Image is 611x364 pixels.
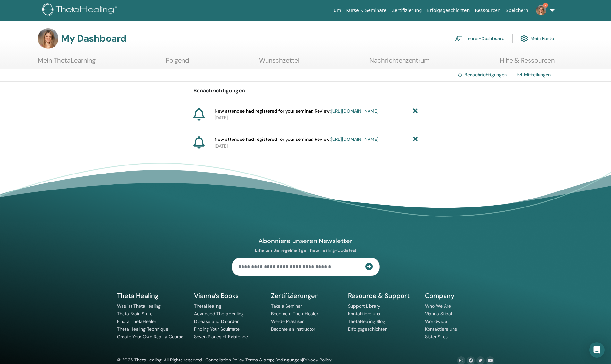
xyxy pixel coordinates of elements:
[348,326,387,332] a: Erfolgsgeschichten
[61,33,126,44] h3: My Dashboard
[425,292,494,300] h5: Company
[589,342,605,358] div: Open Intercom Messenger
[166,56,189,69] a: Folgend
[331,108,378,114] a: [URL][DOMAIN_NAME]
[348,292,417,300] h5: Resource & Support
[503,4,531,16] a: Speichern
[520,33,528,44] img: cog.svg
[117,334,183,340] a: Create Your Own Reality Course
[271,303,302,309] a: Take a Seminar
[38,28,58,49] img: default.jpg
[303,357,332,363] a: Privacy Policy
[455,36,463,41] img: chalkboard-teacher.svg
[344,4,389,16] a: Kurse & Seminare
[245,357,302,363] a: Terms & amp; Bedingungen
[271,326,315,332] a: Become an Instructor
[205,357,244,363] a: Cancellation Policy
[117,318,156,324] a: Find a ThetaHealer
[424,4,472,16] a: Erfolgsgeschichten
[215,136,378,143] span: New attendee had registered for your seminar. Review:
[271,311,318,317] a: Become a ThetaHealer
[331,136,378,142] a: [URL][DOMAIN_NAME]
[271,292,340,300] h5: Zertifizierungen
[425,326,457,332] a: Kontaktiere uns
[215,114,418,121] p: [DATE]
[520,31,554,46] a: Mein Konto
[455,31,505,46] a: Lehrer-Dashboard
[425,334,448,340] a: Sister Sites
[425,311,452,317] a: Vianna Stibal
[193,87,418,95] p: Benachrichtigungen
[500,56,555,69] a: Hilfe & Ressourcen
[194,292,263,300] h5: Vianna’s Books
[117,311,153,317] a: Theta Brain State
[425,318,447,324] a: Worldwide
[194,326,240,332] a: Finding Your Soulmate
[232,237,380,245] h4: Abonniere unseren Newsletter
[194,318,239,324] a: Disease and Disorder
[369,56,430,69] a: Nachrichtenzentrum
[117,303,161,309] a: Was ist ThetaHealing
[543,3,548,8] span: 2
[524,72,551,78] a: Mitteilungen
[472,4,503,16] a: Ressourcen
[194,303,221,309] a: ThetaHealing
[194,334,248,340] a: Seven Planes of Existence
[348,318,385,324] a: ThetaHealing Blog
[117,356,332,364] div: © 2025 ThetaHealing. All Rights reserved. | | |
[38,56,96,69] a: Mein ThetaLearning
[215,108,378,114] span: New attendee had registered for your seminar. Review:
[464,72,507,78] span: Benachrichtigungen
[259,56,299,69] a: Wunschzettel
[232,247,380,253] p: Erhalten Sie regelmäßige ThetaHealing-Updates!
[389,4,424,16] a: Zertifizierung
[536,5,546,15] img: default.jpg
[425,303,451,309] a: Who We Are
[348,311,380,317] a: Kontaktiere uns
[271,318,304,324] a: Werde Praktiker
[331,4,344,16] a: Um
[194,311,244,317] a: Advanced ThetaHealing
[117,326,168,332] a: Theta Healing Technique
[348,303,380,309] a: Support Library
[117,292,186,300] h5: Theta Healing
[42,3,119,18] img: logo.png
[215,143,418,149] p: [DATE]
